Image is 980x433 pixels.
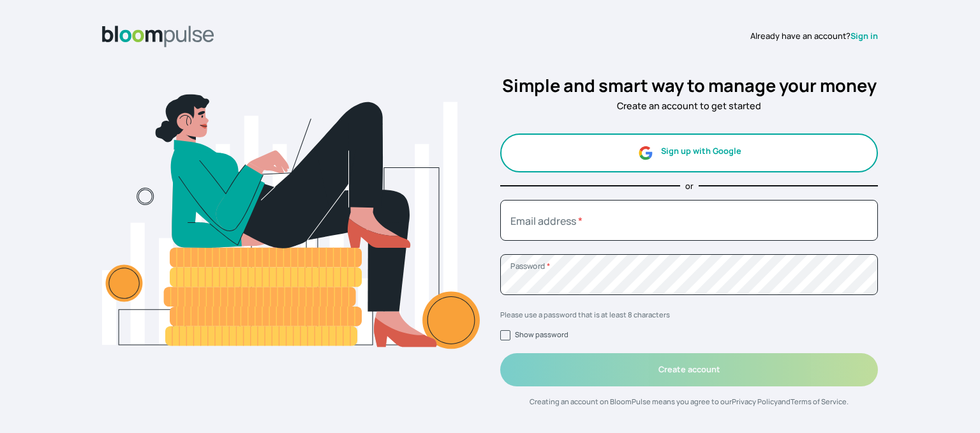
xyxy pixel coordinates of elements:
[102,26,214,47] img: Bloom Logo
[500,310,670,319] span: Please use a password that is at least 8 characters
[685,180,694,192] p: or
[750,30,850,42] span: Already have an account?
[102,63,480,418] img: signup.svg
[515,330,568,339] label: Show password
[500,397,878,407] p: Creating an account on BloomPulse means you agree to our and .
[850,30,878,42] a: Sign in
[500,99,878,113] p: Create an account to get started
[500,73,878,99] h2: Simple and smart way to manage your money
[791,397,847,406] a: Terms of Service
[637,145,653,161] img: google.svg
[732,397,778,406] a: Privacy Policy
[500,133,878,172] button: Sign up with Google
[500,353,878,386] button: Create account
